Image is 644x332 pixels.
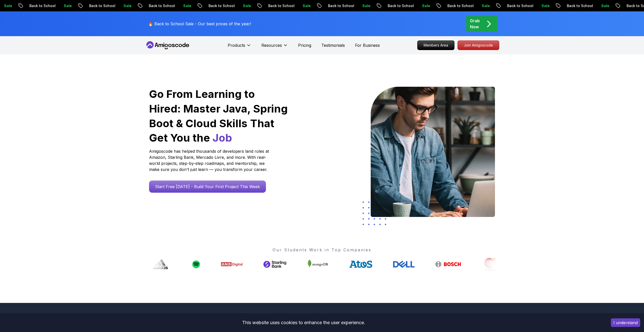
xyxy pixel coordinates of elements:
p: Products [228,42,245,48]
p: Back to School [259,3,294,8]
p: Back to School [379,3,413,8]
p: Members Area [418,41,454,50]
p: Sale [354,3,370,8]
a: Pricing [298,42,311,48]
p: Grab Now [470,18,480,30]
p: Sale [174,3,191,8]
p: Back to School [498,3,533,8]
p: Our Students Work in Top Companies [149,247,495,253]
img: hero [371,87,495,217]
span: Job [213,131,232,144]
a: For Business [355,42,380,48]
p: Sale [533,3,549,8]
p: Sale [115,3,131,8]
button: Resources [261,42,288,52]
div: This website uses cookies to enhance the user experience. [4,317,603,328]
a: Start Free [DATE] - Build Your First Project This Week [149,181,266,193]
h1: Go From Learning to Hired: Master Java, Spring Boot & Cloud Skills That Get You the [149,87,288,145]
p: Back to School [439,3,473,8]
a: Members Area [417,40,454,50]
p: 🔥 Back to School Sale - Our best prices of the year! [148,21,251,27]
p: Back to School [558,3,592,8]
p: Sale [234,3,250,8]
p: Sale [592,3,609,8]
p: Back to School [200,3,234,8]
p: Sale [473,3,489,8]
a: Join Amigoscode [458,40,499,50]
p: Sale [55,3,71,8]
p: Back to School [140,3,174,8]
p: Back to School [80,3,115,8]
p: Resources [261,42,282,48]
a: Testimonials [321,42,345,48]
p: Join Amigoscode [458,41,499,50]
p: Back to School [20,3,55,8]
p: Sale [294,3,310,8]
p: Sale [413,3,429,8]
button: Products [228,42,251,52]
p: Back to School [319,3,354,8]
p: Amigoscode has helped thousands of developers land roles at Amazon, Starling Bank, Mercado Livre,... [149,148,271,172]
button: Accept cookies [611,318,640,327]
